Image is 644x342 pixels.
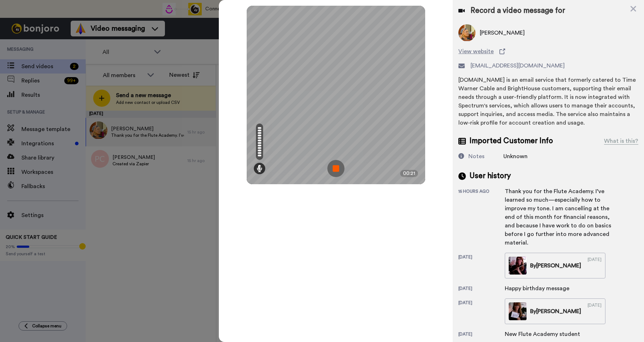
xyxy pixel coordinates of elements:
[505,330,580,338] div: New Flute Academy student
[469,171,511,181] span: User history
[458,254,505,278] div: [DATE]
[505,187,619,247] div: Thank you for the Flute Academy. I’ve learned so much—especially how to improve my tone. I am can...
[503,154,528,159] span: Unknown
[530,261,581,270] div: By [PERSON_NAME]
[530,307,581,316] div: By [PERSON_NAME]
[458,300,505,324] div: [DATE]
[604,137,638,145] div: What is this?
[400,170,418,177] div: 00:21
[588,257,602,275] div: [DATE]
[458,76,638,127] div: [DOMAIN_NAME] is an email service that formerly catered to Time Warner Cable and BrightHouse cust...
[509,257,527,275] img: 0159d3b5-7057-4158-ba0c-3d3ba1d1570b-thumb.jpg
[588,302,602,320] div: [DATE]
[471,61,565,70] span: [EMAIL_ADDRESS][DOMAIN_NAME]
[505,284,569,293] div: Happy birthday message
[505,253,605,278] a: By[PERSON_NAME][DATE]
[458,188,505,247] div: 15 hours ago
[505,298,605,324] a: By[PERSON_NAME][DATE]
[458,286,505,293] div: [DATE]
[327,160,344,177] img: ic_record_stop.svg
[468,152,484,161] div: Notes
[458,331,505,338] div: [DATE]
[509,302,527,320] img: 008c191e-e9f9-4110-a84a-1cb546796024-thumb.jpg
[469,136,553,146] span: Imported Customer Info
